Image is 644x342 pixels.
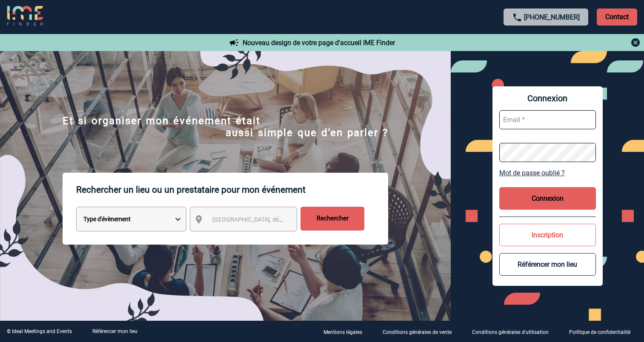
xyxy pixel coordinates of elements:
[92,328,137,334] a: Référencer mon lieu
[512,12,522,23] img: call-24-px.png
[472,329,549,335] p: Conditions générales d'utilisation
[499,93,596,103] span: Connexion
[499,253,596,276] button: Référencer mon lieu
[524,13,580,21] a: [PHONE_NUMBER]
[323,329,362,335] p: Mentions légales
[7,328,72,334] div: © Ideal Meetings and Events
[76,173,388,207] p: Rechercher un lieu ou un prestataire pour mon événement
[212,216,331,223] span: [GEOGRAPHIC_DATA], département, région...
[465,328,562,336] a: Conditions générales d'utilisation
[499,224,596,246] button: Inscription
[376,328,465,336] a: Conditions générales de vente
[499,169,596,177] a: Mot de passe oublié ?
[301,207,364,231] input: Rechercher
[562,328,644,336] a: Politique de confidentialité
[569,329,630,335] p: Politique de confidentialité
[597,9,637,26] p: Contact
[383,329,452,335] p: Conditions générales de vente
[499,187,596,210] button: Connexion
[317,328,376,336] a: Mentions légales
[499,110,596,129] input: Email *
